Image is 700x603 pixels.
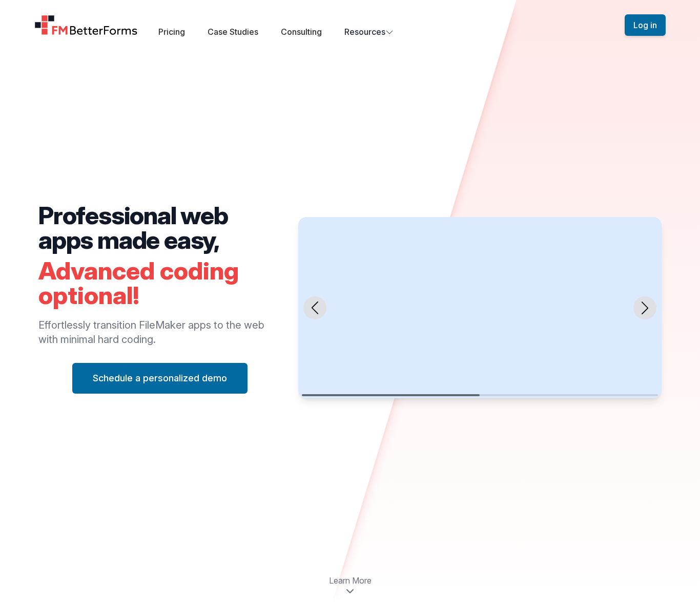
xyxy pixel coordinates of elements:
[22,12,678,38] nav: Global
[38,318,282,347] p: Effortlessly transition FileMaker apps to the web with minimal hard coding.
[281,27,322,37] a: Consulting
[344,26,394,38] button: Resources
[329,574,372,587] span: Learn More
[625,14,666,36] button: Log in
[158,27,185,37] a: Pricing
[208,27,258,37] a: Case Studies
[38,203,282,252] h2: Professional web apps made easy,
[72,363,248,394] button: Schedule a personalized demo
[298,217,662,399] swiper-slide: 1 / 2
[34,15,138,35] a: Home
[38,259,282,308] h2: Advanced coding optional!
